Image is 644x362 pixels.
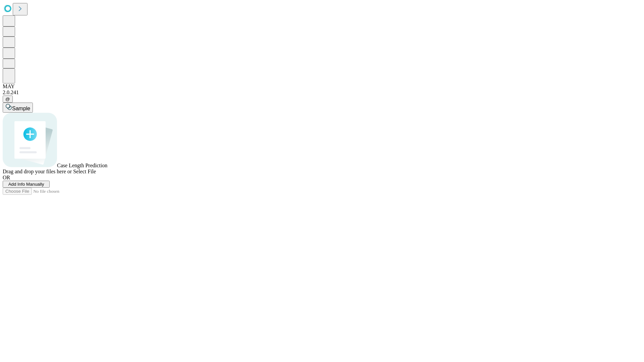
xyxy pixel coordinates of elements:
span: Add Info Manually [8,182,44,187]
button: @ [3,96,13,103]
span: Case Length Prediction [57,163,107,168]
span: OR [3,175,10,180]
span: Select File [73,169,96,174]
span: @ [5,97,10,102]
button: Sample [3,103,33,113]
button: Add Info Manually [3,181,50,188]
span: Drag and drop your files here or [3,169,72,174]
div: 2.0.241 [3,89,641,96]
div: MAY [3,83,641,89]
span: Sample [12,106,30,111]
